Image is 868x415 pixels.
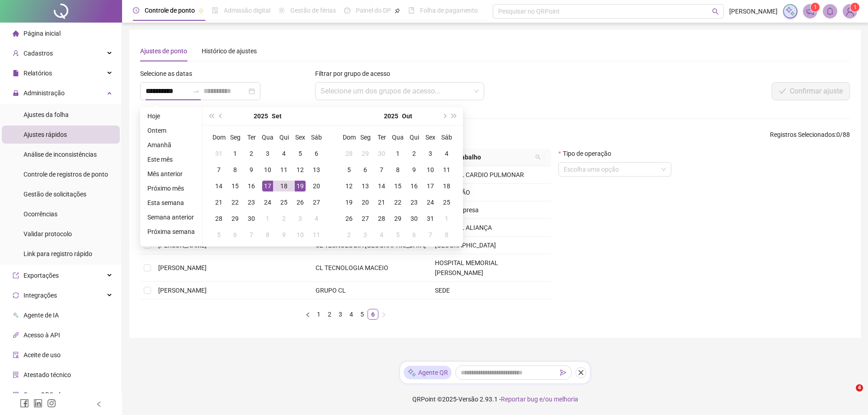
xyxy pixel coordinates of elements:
[826,7,834,15] span: bell
[308,129,325,145] th: Sáb
[435,171,524,178] span: HOSPITAL CARDIO PULMONAR
[224,7,270,14] span: Admissão digital
[344,148,354,159] div: 28
[357,145,373,162] td: 2025-09-29
[308,227,325,243] td: 2025-10-11
[276,178,292,194] td: 2025-09-18
[785,6,795,16] img: sparkle-icon.fc2bf0ac1784a2077858766a79e2daf3.svg
[246,181,257,191] div: 16
[24,351,61,359] span: Aceite de uso
[211,227,227,243] td: 2025-10-05
[441,181,452,191] div: 18
[24,230,72,238] span: Validar protocolo
[376,229,387,240] div: 4
[262,213,273,224] div: 1
[211,210,227,227] td: 2025-09-28
[712,8,719,15] span: search
[262,229,273,240] div: 8
[13,90,19,96] span: lock
[501,396,578,403] span: Reportar bug e/ou melhoria
[278,229,289,240] div: 9
[24,50,53,57] span: Cadastros
[458,396,478,403] span: Versão
[373,227,390,243] td: 2025-11-04
[439,194,455,210] td: 2025-10-25
[409,181,420,191] div: 16
[24,30,61,37] span: Página inicial
[422,194,439,210] td: 2025-10-24
[422,145,439,162] td: 2025-10-03
[276,227,292,243] td: 2025-10-09
[406,145,422,162] td: 2025-10-02
[316,287,346,294] span: GRUPO CL
[325,309,335,319] a: 2
[357,309,368,320] li: 5
[341,178,357,194] td: 2025-10-12
[295,213,306,224] div: 3
[211,194,227,210] td: 2025-09-21
[13,332,19,338] span: api
[292,210,308,227] td: 2025-10-03
[145,7,195,14] span: Controle de ponto
[439,210,455,227] td: 2025-11-01
[24,111,69,118] span: Ajustes da folha
[378,309,389,320] button: right
[422,162,439,178] td: 2025-10-10
[439,129,455,145] th: Sáb
[311,164,322,175] div: 13
[227,210,243,227] td: 2025-09-29
[213,148,224,159] div: 31
[392,197,403,208] div: 22
[13,372,19,378] span: solution
[335,309,345,319] a: 3
[360,229,371,240] div: 3
[811,3,820,12] sup: 1
[344,197,354,208] div: 19
[311,148,322,159] div: 6
[422,227,439,243] td: 2025-11-07
[308,145,325,162] td: 2025-09-06
[13,272,19,279] span: export
[360,213,371,224] div: 27
[533,150,542,164] span: search
[441,197,452,208] div: 25
[406,178,422,194] td: 2025-10-16
[262,197,273,208] div: 24
[439,145,455,162] td: 2025-10-04
[341,129,357,145] th: Dom
[227,194,243,210] td: 2025-09-22
[259,162,276,178] td: 2025-09-10
[315,69,396,79] label: Filtrar por grupo de acesso
[206,107,216,125] button: super-prev-year
[311,181,322,191] div: 20
[13,30,19,37] span: home
[202,46,257,56] div: Histórico de ajustes
[376,148,387,159] div: 30
[381,312,387,317] span: right
[344,229,354,240] div: 2
[409,148,420,159] div: 2
[341,210,357,227] td: 2025-10-26
[276,129,292,145] th: Qui
[357,227,373,243] td: 2025-11-03
[837,384,859,406] iframe: Intercom live chat
[24,151,97,158] span: Análise de inconsistências
[390,194,406,210] td: 2025-10-22
[406,194,422,210] td: 2025-10-23
[357,129,373,145] th: Seg
[308,178,325,194] td: 2025-09-20
[360,181,371,191] div: 13
[13,292,19,298] span: sync
[302,309,313,320] button: left
[276,210,292,227] td: 2025-10-02
[311,197,322,208] div: 27
[295,229,306,240] div: 10
[259,145,276,162] td: 2025-09-03
[392,164,403,175] div: 8
[770,130,850,144] span: : 0 / 88
[227,145,243,162] td: 2025-09-01
[406,210,422,227] td: 2025-10-30
[435,259,498,276] span: HOSPITAL MEMORIAL [PERSON_NAME]
[368,309,378,319] a: 6
[262,181,273,191] div: 17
